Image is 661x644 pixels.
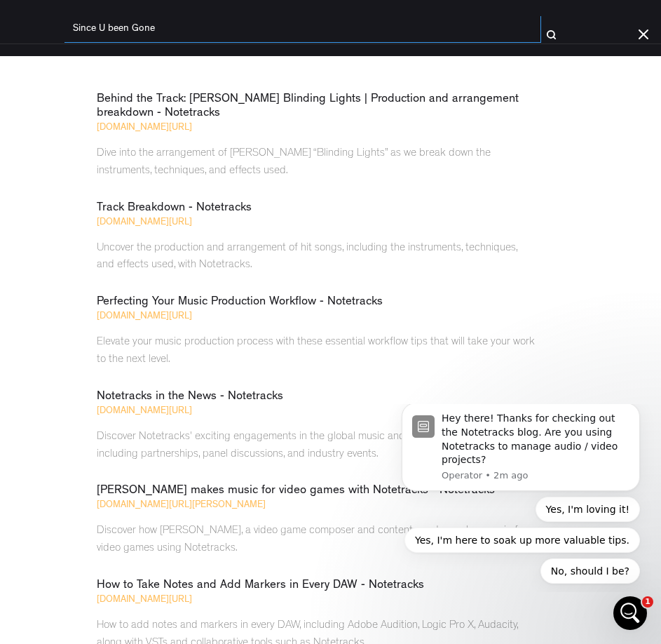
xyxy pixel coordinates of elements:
iframe: Intercom notifications message [381,404,661,592]
button: Quick reply: Yes, I'm here to soak up more valuable tips. [24,123,259,149]
div: [DOMAIN_NAME][URL] [97,121,537,135]
p: Message from Operator, sent 2m ago [61,65,249,78]
div: [DOMAIN_NAME][URL] [97,404,537,418]
div: [DOMAIN_NAME][URL] [97,309,537,323]
div: [DOMAIN_NAME][URL][PERSON_NAME] [97,498,537,512]
div: Hey there! Thanks for checking out the Notetracks blog. Are you using Notetracks to manage audio ... [61,8,249,62]
a: How to Take Notes and Add Markers in Every DAW - Notetracks [97,579,424,591]
a: Notetracks in the News - Notetracks [97,391,283,403]
div: [DOMAIN_NAME][URL] [97,215,537,229]
p: Discover Notetracks' exciting engagements in the global music and creative community, including p... [97,429,537,464]
img: Profile image for Operator [32,11,54,34]
a: Track Breakdown - Notetracks [97,202,252,214]
button: Quick reply: Yes, I'm loving it! [155,93,259,118]
img: Search Bar [546,29,557,40]
button: Quick reply: No, should I be? [160,154,259,180]
p: Uncover the production and arrangement of hit songs, including the instruments, techniques, and e... [97,240,537,275]
p: Dive into the arrangement of [PERSON_NAME] “Blinding Lights” as we break down the instruments, te... [97,145,537,180]
a: Perfecting Your Music Production Workflow - Notetracks [97,296,383,308]
div: [DOMAIN_NAME][URL] [97,593,537,607]
p: Elevate your music production process with these essential workflow tips that will take your work... [97,334,537,369]
p: Discover how [PERSON_NAME], a video game composer and content creator, makes music for video game... [97,523,537,558]
span: 1 [642,596,653,608]
div: Quick reply options [21,93,259,180]
a: Behind the Track: [PERSON_NAME] Blinding Lights | Production and arrangement breakdown - Notetracks [97,93,519,119]
div: Message content [61,8,249,62]
a: [PERSON_NAME] makes music for video games with Notetracks - Notetracks [97,485,495,497]
input: Search… [64,16,541,43]
iframe: Intercom live chat [613,596,647,630]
